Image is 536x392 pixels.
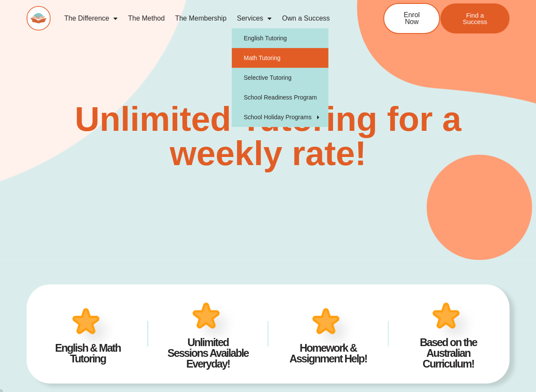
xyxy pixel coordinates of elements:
h4: Based on the Australian Curriculum! [401,337,495,369]
a: English Tutoring [232,28,328,48]
a: The Method [123,9,170,28]
span: Enrol Now [397,12,426,25]
a: Selective Tutoring [232,68,328,87]
h4: English & Math Tutoring [41,343,135,364]
h4: Homework & Assignment Help! [281,343,375,364]
a: Enrol Now [383,3,440,34]
a: School Holiday Programs [232,107,328,127]
a: Math Tutoring [232,48,328,68]
h4: Unlimited Sessions Available Everyday! [161,337,255,369]
a: Find a Success [440,3,509,33]
nav: Menu [59,9,356,28]
div: 채팅 위젯 [493,351,536,392]
a: The Membership [170,9,232,28]
a: The Difference [59,9,123,28]
a: Services [232,9,277,28]
ul: Services [232,28,328,127]
a: Own a Success [277,9,335,28]
h2: Unlimited Tutoring for a weekly rate! [58,102,478,171]
h4: SUCCESS TUTORING​ [197,82,339,89]
iframe: Chat Widget [493,351,536,392]
span: Find a Success [453,12,497,25]
a: School Readiness Program [232,87,328,107]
